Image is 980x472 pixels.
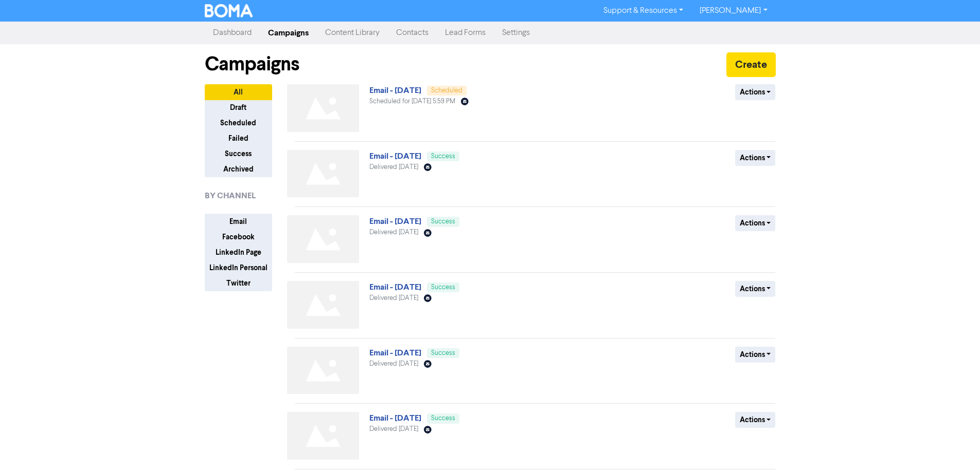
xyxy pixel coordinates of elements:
a: Email - [DATE] [369,216,421,226]
span: Delivered [DATE] [369,295,418,301]
a: Content Library [317,23,388,43]
img: Not found [287,347,359,394]
span: Success [431,284,455,291]
span: Delivered [DATE] [369,229,418,236]
span: BY CHANNEL [205,190,256,202]
button: All [205,84,272,100]
a: Email - [DATE] [369,85,421,96]
button: Failed [205,130,272,146]
img: Not found [287,281,359,329]
span: Delivered [DATE] [369,426,418,432]
a: Support & Resources [595,3,691,19]
a: Email - [DATE] [369,151,421,161]
button: Facebook [205,229,272,245]
span: Scheduled for [DATE] 5:59 PM [369,98,455,105]
a: Campaigns [260,23,317,43]
span: Scheduled [431,87,462,94]
button: Archived [205,161,272,177]
button: Email [205,214,272,230]
a: Contacts [388,23,437,43]
a: Email - [DATE] [369,413,421,423]
img: Not found [287,412,359,460]
a: Email - [DATE] [369,348,421,358]
span: Success [431,218,455,225]
a: Dashboard [205,23,260,43]
button: Actions [735,215,776,231]
a: Lead Forms [437,23,494,43]
h1: Campaigns [205,52,299,76]
button: Draft [205,100,272,116]
img: Not found [287,215,359,263]
span: Delivered [DATE] [369,361,418,367]
button: Actions [735,84,776,100]
a: [PERSON_NAME] [691,3,775,19]
button: Scheduled [205,115,272,131]
button: Twitter [205,275,272,291]
button: Create [726,52,776,77]
img: BOMA Logo [205,4,253,17]
button: Actions [735,281,776,297]
span: Success [431,153,455,160]
button: LinkedIn Personal [205,260,272,276]
img: Not found [287,150,359,198]
button: Actions [735,347,776,363]
button: Actions [735,412,776,428]
button: Actions [735,150,776,166]
img: Not found [287,84,359,132]
a: Settings [494,23,538,43]
span: Success [431,415,455,422]
span: Delivered [DATE] [369,164,418,171]
a: Email - [DATE] [369,282,421,292]
button: Success [205,146,272,162]
span: Success [431,350,455,356]
button: LinkedIn Page [205,244,272,260]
